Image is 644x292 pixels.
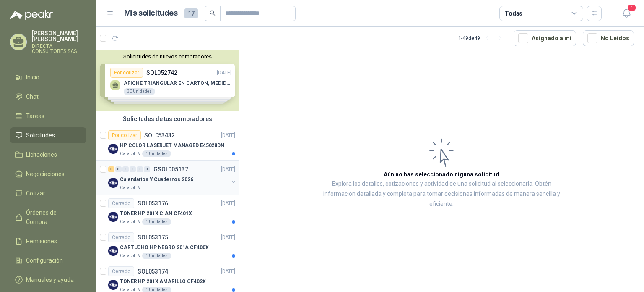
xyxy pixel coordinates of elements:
a: Negociaciones [10,166,86,182]
div: 1 Unidades [142,253,171,259]
a: Cotizar [10,185,86,201]
p: Explora los detalles, cotizaciones y actividad de una solicitud al seleccionarla. Obtén informaci... [323,179,560,209]
h3: Aún no has seleccionado niguna solicitud [384,170,499,179]
span: Tareas [26,111,44,121]
a: Licitaciones [10,147,86,163]
div: 0 [130,166,136,172]
p: CARTUCHO HP NEGRO 201A CF400X [120,244,209,252]
button: Solicitudes de nuevos compradores [100,53,235,60]
div: Cerrado [108,198,134,208]
span: Inicio [26,73,39,82]
p: DIRECTA CONSULTORES SAS [32,44,86,54]
p: HP COLOR LASERJET MANAGED E45028DN [120,142,224,150]
div: Por cotizar [108,130,141,140]
p: SOL053176 [138,200,168,206]
a: Inicio [10,69,86,85]
p: [PERSON_NAME] [PERSON_NAME] [32,30,86,42]
img: Logo peakr [10,10,53,20]
p: SOL053174 [138,268,168,274]
p: Caracol TV [120,184,140,191]
div: 0 [144,166,150,172]
div: 1 - 49 de 49 [458,32,507,45]
p: SOL053432 [144,132,175,138]
span: Manuales y ayuda [26,275,74,284]
p: Caracol TV [120,218,140,225]
span: search [210,10,216,16]
a: Manuales y ayuda [10,272,86,288]
span: Solicitudes [26,131,55,140]
p: Caracol TV [120,150,140,157]
span: Negociaciones [26,169,65,179]
div: Solicitudes de nuevos compradoresPor cotizarSOL052742[DATE] AFICHE TRIANGULAR EN CARTON, MEDIDAS ... [96,50,239,111]
button: Asignado a mi [514,30,576,46]
img: Company Logo [108,280,118,290]
span: Órdenes de Compra [26,208,78,226]
a: Remisiones [10,233,86,249]
a: Configuración [10,253,86,268]
a: Órdenes de Compra [10,205,86,230]
div: Cerrado [108,232,134,242]
p: [DATE] [221,234,235,242]
div: 1 Unidades [142,150,171,157]
img: Company Logo [108,178,118,188]
a: Solicitudes [10,127,86,143]
img: Company Logo [108,212,118,222]
div: 1 Unidades [142,218,171,225]
a: Tareas [10,108,86,124]
button: No Leídos [583,30,634,46]
img: Company Logo [108,144,118,154]
h1: Mis solicitudes [124,7,178,19]
span: Remisiones [26,237,57,246]
p: Caracol TV [120,253,140,259]
div: 0 [122,166,129,172]
div: Todas [505,9,522,18]
div: 0 [137,166,143,172]
a: CerradoSOL053176[DATE] Company LogoTONER HP 201X CIAN CF401XCaracol TV1 Unidades [96,195,239,229]
p: [DATE] [221,268,235,276]
div: 3 [108,166,114,172]
span: 1 [627,4,636,12]
p: TONER HP 201X AMARILLO CF402X [120,278,206,286]
a: Chat [10,89,86,105]
a: CerradoSOL053175[DATE] Company LogoCARTUCHO HP NEGRO 201A CF400XCaracol TV1 Unidades [96,229,239,263]
p: Calendarios Y Cuadernos 2026 [120,176,193,184]
p: [DATE] [221,166,235,174]
button: 1 [619,6,634,21]
div: 0 [115,166,122,172]
span: Cotizar [26,189,45,198]
p: [DATE] [221,200,235,208]
span: Chat [26,92,39,101]
p: SOL053175 [138,234,168,240]
span: 17 [184,8,198,18]
a: Por cotizarSOL053432[DATE] Company LogoHP COLOR LASERJET MANAGED E45028DNCaracol TV1 Unidades [96,127,239,161]
a: 3 0 0 0 0 0 GSOL005137[DATE] Company LogoCalendarios Y Cuadernos 2026Caracol TV [108,164,237,191]
span: Configuración [26,256,63,265]
div: Cerrado [108,266,134,276]
div: Solicitudes de tus compradores [96,111,239,127]
p: GSOL005137 [153,166,188,172]
span: Licitaciones [26,150,57,159]
p: TONER HP 201X CIAN CF401X [120,210,192,218]
p: [DATE] [221,132,235,139]
img: Company Logo [108,246,118,256]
